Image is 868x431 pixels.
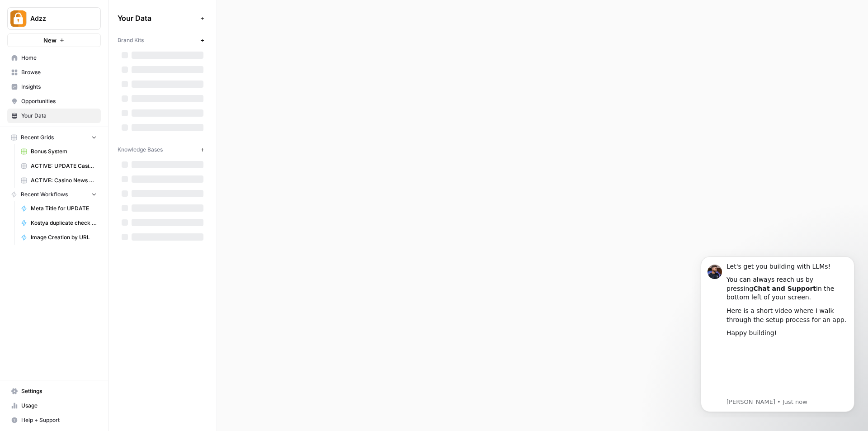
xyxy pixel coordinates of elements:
span: Recent Grids [21,133,54,142]
span: Knowledge Bases [118,146,163,154]
span: ACTIVE: UPDATE Casino Reviews [31,162,97,170]
img: Adzz Logo [10,10,27,27]
a: Browse [7,65,101,80]
a: Insights [7,80,101,94]
iframe: youtube [39,94,160,148]
a: Usage [7,398,101,413]
a: Home [7,51,101,65]
button: Help + Support [7,413,101,427]
span: Browse [21,68,97,76]
a: ACTIVE: Casino News Grid [17,173,101,188]
a: Your Data [7,109,101,123]
button: Recent Workflows [7,188,101,201]
span: Image Creation by URL [31,233,97,242]
span: Usage [21,402,97,410]
a: Image Creation by URL [17,230,101,245]
span: Brand Kits [118,36,144,44]
span: Insights [21,83,97,91]
span: New [43,36,57,45]
span: Kostya duplicate check CRM [31,219,97,227]
a: Kostya duplicate check CRM [17,216,101,230]
button: Recent Grids [7,131,101,144]
span: Help + Support [21,416,97,424]
a: Bonus System [17,144,101,159]
span: Home [21,54,97,62]
span: Recent Workflows [21,190,68,199]
span: Adzz [30,14,85,23]
span: Settings [21,387,97,395]
a: Settings [7,384,101,398]
p: Message from Steven, sent Just now [39,150,160,158]
span: ACTIVE: Casino News Grid [31,176,97,185]
a: ACTIVE: UPDATE Casino Reviews [17,159,101,173]
span: Meta Title for UPDATE [31,204,97,213]
a: Opportunities [7,94,101,109]
button: New [7,33,101,47]
span: Your Data [118,13,197,24]
iframe: Intercom notifications message [687,248,868,417]
button: Workspace: Adzz [7,7,101,30]
span: Opportunities [21,97,97,105]
a: Meta Title for UPDATE [17,201,101,216]
span: Your Data [21,112,97,120]
span: Bonus System [31,147,97,156]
